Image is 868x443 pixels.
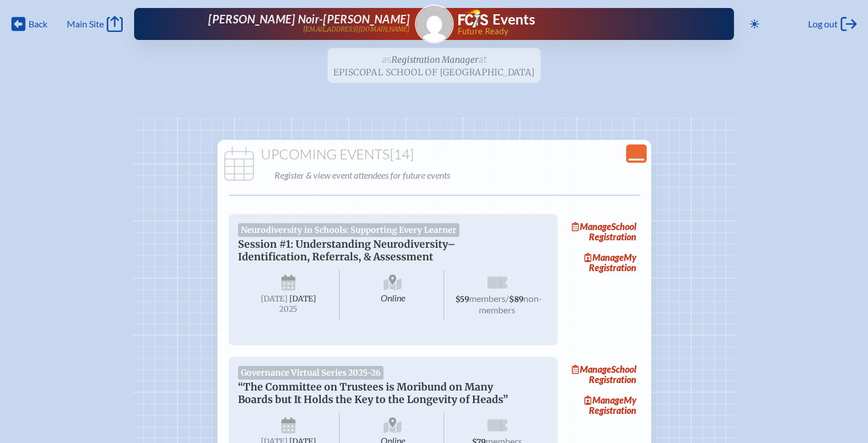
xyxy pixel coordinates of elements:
span: members [469,293,506,304]
span: “The Committee on Trustees is Moribund on Many Boards but It Holds the Key to the Longevity of He... [238,381,508,406]
span: Manage [584,252,624,263]
span: $59 [455,295,469,304]
img: Gravatar [416,6,453,42]
span: Back [29,18,47,30]
a: Main Site [67,16,123,32]
span: Manage [584,394,624,405]
span: $89 [509,295,523,304]
span: / [506,293,509,304]
span: [PERSON_NAME] Noir-[PERSON_NAME] [208,12,410,26]
a: ManageSchool Registration [567,361,640,388]
a: ManageMy Registration [567,249,640,276]
span: non-members [479,293,542,315]
span: Future Ready [457,27,697,35]
h1: Events [492,13,535,27]
span: [DATE] [261,294,288,304]
span: Manage [572,221,611,232]
img: Florida Council of Independent Schools [458,9,488,27]
a: Gravatar [415,5,454,43]
span: Manage [572,364,611,374]
div: FCIS Events — Future ready [458,9,697,35]
span: Neurodiversity in Schools: Supporting Every Learner [238,223,460,237]
span: Session #1: Understanding Neurodiversity–Identification, Referrals, & Assessment [238,238,455,263]
span: Main Site [67,18,104,30]
p: [EMAIL_ADDRESS][DOMAIN_NAME] [303,26,410,33]
a: ManageMy Registration [567,392,640,418]
a: [PERSON_NAME] Noir-[PERSON_NAME][EMAIL_ADDRESS][DOMAIN_NAME] [171,13,410,35]
span: [DATE] [289,294,316,304]
span: Governance Virtual Series 2025-26 [238,366,384,380]
a: FCIS LogoEvents [458,9,535,30]
a: ManageSchool Registration [567,219,640,245]
span: Online [342,270,444,320]
span: Log out [808,18,838,30]
span: [14] [390,146,414,163]
p: Register & view event attendees for future events [274,167,644,183]
span: 2025 [247,305,330,313]
h1: Upcoming Events [222,147,647,163]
